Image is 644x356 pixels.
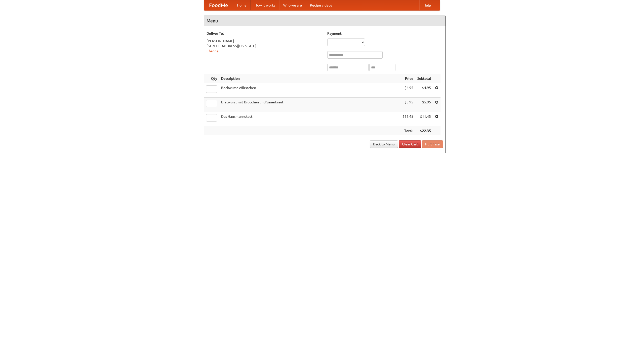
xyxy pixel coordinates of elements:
[207,31,322,36] h5: Deliver To:
[415,126,433,136] th: $22.35
[415,74,433,83] th: Subtotal
[306,0,336,10] a: Recipe videos
[400,83,415,98] td: $4.95
[419,0,435,10] a: Help
[400,126,415,136] th: Total:
[422,140,443,148] button: Purchase
[370,140,398,148] a: Back to Menu
[415,112,433,126] td: $11.45
[204,74,219,83] th: Qty
[207,44,322,49] div: [STREET_ADDRESS][US_STATE]
[219,98,400,112] td: Bratwurst mit Brötchen und Sauerkraut
[233,0,251,10] a: Home
[219,83,400,98] td: Bockwurst Würstchen
[400,112,415,126] td: $11.45
[400,98,415,112] td: $5.95
[219,74,400,83] th: Description
[219,112,400,126] td: Das Hausmannskost
[204,0,233,10] a: FoodMe
[279,0,306,10] a: Who we are
[207,38,322,44] div: [PERSON_NAME]
[251,0,279,10] a: How it works
[415,83,433,98] td: $4.95
[204,16,446,26] h4: Menu
[400,74,415,83] th: Price
[399,140,421,148] a: Clear Cart
[415,98,433,112] td: $5.95
[207,49,219,53] a: Change
[327,31,443,36] h5: Payment:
